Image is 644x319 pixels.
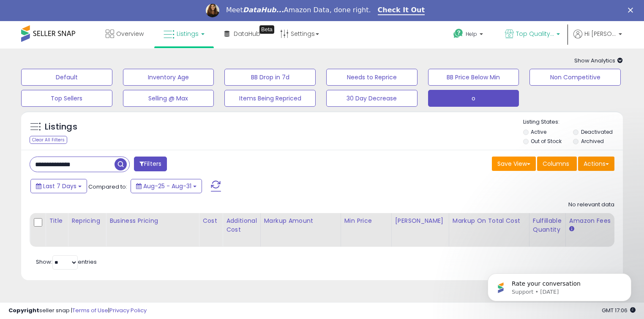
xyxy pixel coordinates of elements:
button: 30 Day Decrease [326,90,418,107]
button: Needs to Reprice [326,69,418,86]
a: Listings [157,21,211,46]
button: Inventory Age [123,69,214,86]
a: Check It Out [378,6,425,15]
a: Overview [99,21,150,46]
button: BB Price Below Min [428,69,519,86]
button: Columns [537,157,577,171]
div: No relevant data [568,201,614,209]
button: Actions [578,157,614,171]
small: Amazon Fees. [569,225,574,233]
div: Repricing [71,216,102,225]
div: Tooltip anchor [259,25,274,34]
div: seller snap | | [8,307,147,315]
span: Aug-25 - Aug-31 [143,182,191,190]
span: DataHub [234,30,260,38]
th: The percentage added to the cost of goods (COGS) that forms the calculator for Min & Max prices. [449,213,529,247]
img: Profile image for Georgie [206,4,219,17]
div: Title [49,216,64,225]
button: Items Being Repriced [224,90,316,107]
span: Last 7 Days [43,182,76,190]
span: Help [466,30,477,38]
span: Show: entries [36,258,97,266]
div: Clear All Filters [30,136,67,144]
span: Top Quality Distributions [516,30,554,38]
label: Active [531,128,546,135]
div: Min Price [344,216,388,225]
i: DataHub... [243,6,284,14]
button: Selling @ Max [123,90,214,107]
div: Business Pricing [109,216,195,225]
p: Listing States: [523,118,623,126]
label: Out of Stock [531,138,562,145]
button: Save View [492,157,536,171]
button: Non Competitive [529,69,621,86]
div: Cost [202,216,219,225]
span: Show Analytics [574,57,623,65]
span: Overview [116,30,144,38]
div: Markup on Total Cost [453,216,526,225]
a: Settings [274,21,325,46]
h5: Listings [45,121,77,133]
span: Columns [543,159,569,168]
button: Top Sellers [21,90,112,107]
a: Help [447,22,491,48]
a: DataHub [218,21,267,46]
span: Hi [PERSON_NAME] [584,30,616,38]
a: Terms of Use [72,306,108,314]
div: Close [628,8,636,13]
i: Get Help [453,28,464,39]
a: Privacy Policy [109,306,147,314]
div: Meet Amazon Data, done right. [226,6,371,14]
a: Top Quality Distributions [499,21,566,49]
div: Markup Amount [264,216,337,225]
div: [PERSON_NAME] [395,216,445,225]
button: BB Drop in 7d [224,69,316,86]
div: Amazon Fees [569,216,642,225]
button: o [428,90,519,107]
div: Fulfillable Quantity [533,216,562,234]
a: Hi [PERSON_NAME] [573,30,622,49]
button: Default [21,69,112,86]
iframe: Intercom notifications message [475,256,644,315]
label: Deactivated [581,128,613,135]
div: Additional Cost [226,216,257,234]
strong: Copyright [8,306,39,314]
span: Compared to: [88,183,127,191]
label: Archived [581,138,604,145]
button: Last 7 Days [30,179,87,193]
button: Filters [134,157,167,171]
span: Listings [177,30,199,38]
button: Aug-25 - Aug-31 [131,179,202,193]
